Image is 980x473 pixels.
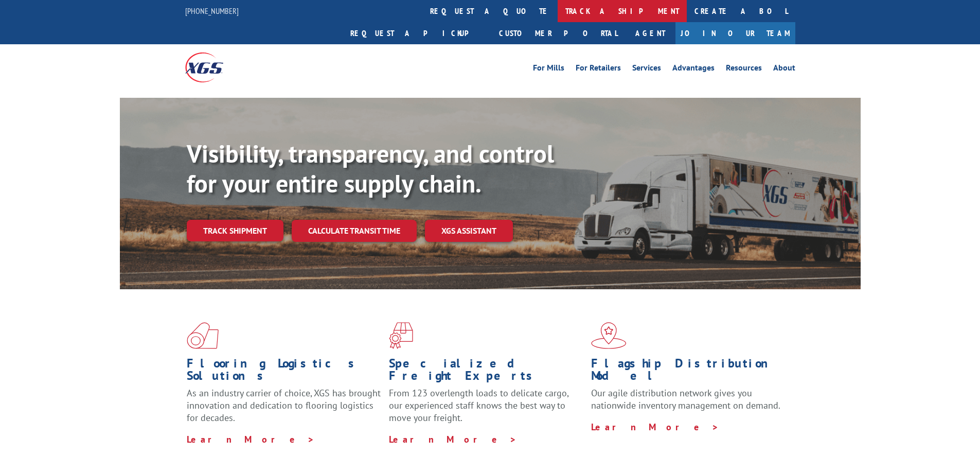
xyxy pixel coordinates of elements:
a: Services [632,64,661,75]
a: Customer Portal [491,22,625,44]
span: Our agile distribution network gives you nationwide inventory management on demand. [591,387,780,411]
a: Learn More > [389,433,517,445]
a: Learn More > [187,433,315,445]
a: For Retailers [576,64,621,75]
a: About [773,64,795,75]
a: Resources [726,64,762,75]
a: Learn More > [591,421,719,433]
a: XGS ASSISTANT [425,220,513,242]
a: Calculate transit time [292,220,417,242]
p: From 123 overlength loads to delicate cargo, our experienced staff knows the best way to move you... [389,387,583,433]
a: Track shipment [187,220,283,241]
span: As an industry carrier of choice, XGS has brought innovation and dedication to flooring logistics... [187,387,381,424]
a: Join Our Team [675,22,795,44]
a: Advantages [672,64,715,75]
img: xgs-icon-flagship-distribution-model-red [591,322,627,349]
h1: Specialized Freight Experts [389,357,583,387]
a: For Mills [533,64,564,75]
img: xgs-icon-focused-on-flooring-red [389,322,413,349]
a: Agent [625,22,675,44]
h1: Flooring Logistics Solutions [187,357,381,387]
a: Request a pickup [343,22,491,44]
a: [PHONE_NUMBER] [185,6,239,16]
b: Visibility, transparency, and control for your entire supply chain. [187,137,554,199]
img: xgs-icon-total-supply-chain-intelligence-red [187,322,219,349]
h1: Flagship Distribution Model [591,357,786,387]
